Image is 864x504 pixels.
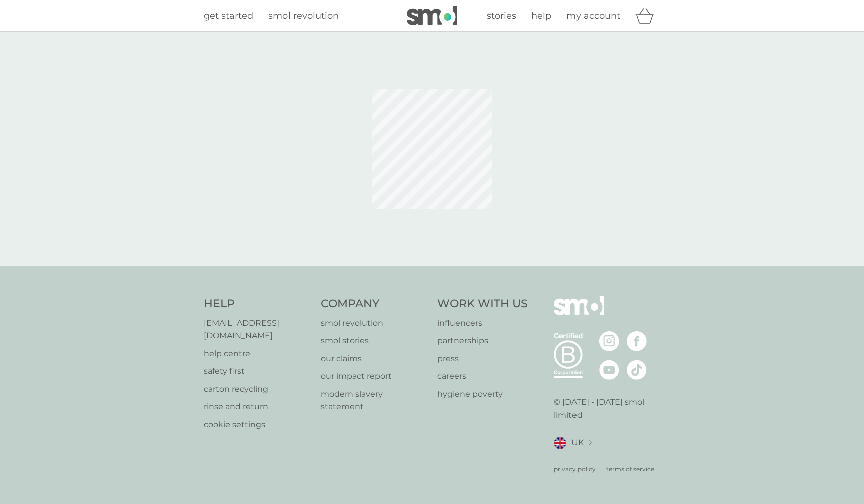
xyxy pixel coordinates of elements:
a: privacy policy [554,464,596,474]
a: safety first [204,365,311,378]
a: cookie settings [204,418,311,431]
span: stories [487,10,516,21]
a: smol revolution [321,317,427,330]
a: smol revolution [268,9,339,23]
span: UK [571,436,584,449]
a: carton recycling [204,383,311,396]
a: influencers [437,317,528,330]
h4: Company [321,296,427,312]
a: stories [487,9,516,23]
a: help centre [204,347,311,360]
a: rinse and return [204,400,311,413]
a: [EMAIL_ADDRESS][DOMAIN_NAME] [204,317,311,342]
img: visit the smol Tiktok page [627,360,647,380]
a: hygiene poverty [437,388,528,401]
img: visit the smol Instagram page [599,331,619,351]
img: UK flag [554,437,566,449]
img: visit the smol Youtube page [599,360,619,380]
a: smol stories [321,334,427,347]
img: smol [407,6,457,25]
span: help [531,10,551,21]
a: my account [566,9,620,23]
div: basket [635,6,660,26]
span: my account [566,10,620,21]
img: visit the smol Facebook page [627,331,647,351]
a: help [531,9,551,23]
span: get started [204,10,253,21]
a: get started [204,9,253,23]
img: select a new location [589,440,592,446]
img: smol [554,296,604,330]
span: smol revolution [268,10,339,21]
a: our impact report [321,370,427,383]
a: our claims [321,352,427,365]
a: press [437,352,528,365]
a: careers [437,370,528,383]
p: © [DATE] - [DATE] smol limited [554,396,661,421]
h4: Help [204,296,311,312]
a: modern slavery statement [321,388,427,413]
a: partnerships [437,334,528,347]
a: terms of service [606,464,654,474]
h4: Work With Us [437,296,528,312]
